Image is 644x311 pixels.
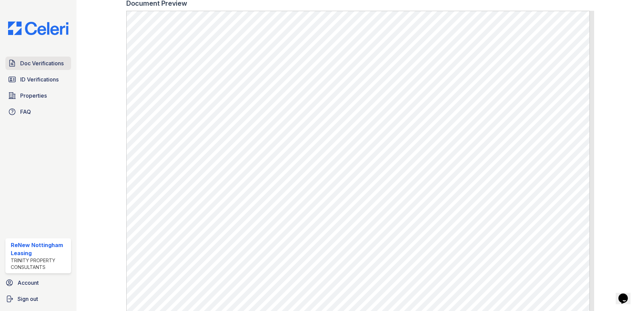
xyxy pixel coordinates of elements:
[3,22,74,35] img: CE_Logo_Blue-a8612792a0a2168367f1c8372b55b34899dd931a85d93a1a3d3e32e68fde9ad4.png
[3,292,74,306] a: Sign out
[20,92,47,100] span: Properties
[20,75,59,83] span: ID Verifications
[3,276,74,289] a: Account
[5,105,71,118] a: FAQ
[20,108,31,116] span: FAQ
[18,279,39,287] span: Account
[5,73,71,86] a: ID Verifications
[11,241,68,257] div: ReNew Nottingham Leasing
[18,295,38,303] span: Sign out
[11,257,68,271] div: Trinity Property Consultants
[5,57,71,70] a: Doc Verifications
[616,284,637,304] iframe: chat widget
[20,59,64,67] span: Doc Verifications
[5,89,71,102] a: Properties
